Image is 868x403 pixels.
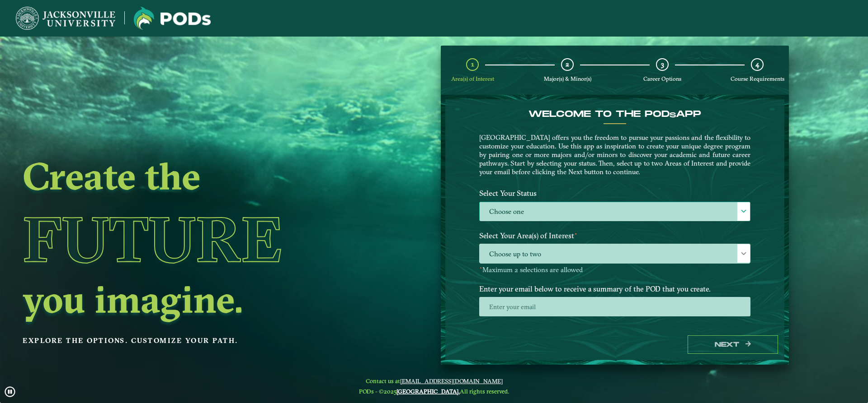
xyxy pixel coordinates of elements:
label: Select Your Area(s) of Interest [472,227,757,244]
span: Area(s) of Interest [451,75,494,82]
button: Next [688,335,778,354]
span: Career Options [643,75,681,82]
label: Enter your email below to receive a summary of the POD that you create. [472,280,757,297]
h4: Welcome to the POD app [479,109,750,120]
a: [EMAIL_ADDRESS][DOMAIN_NAME] [400,377,503,384]
span: 2 [566,60,569,69]
p: [GEOGRAPHIC_DATA] offers you the freedom to pursue your passions and the flexibility to customize... [479,133,750,176]
span: PODs - ©2025 All rights reserved. [359,388,509,395]
span: 1 [471,60,474,69]
sup: ⋆ [479,264,482,271]
label: Choose one [480,202,750,222]
p: Explore the options. Customize your path. [23,334,368,347]
label: Select Your Status [472,185,757,202]
span: Contact us at [359,377,509,384]
input: Enter your email [479,297,750,316]
span: Choose up to two [480,244,750,264]
p: Maximum 2 selections are allowed [479,266,750,274]
span: Major(s) & Minor(s) [544,75,591,82]
h1: Future [23,198,368,280]
img: Jacksonville University logo [16,7,115,30]
a: [GEOGRAPHIC_DATA]. [396,388,460,395]
sub: s [670,111,676,120]
span: Course Requirements [731,75,784,82]
img: Jacksonville University logo [134,7,211,30]
h2: Create the [23,157,368,195]
span: 3 [661,60,664,69]
h2: you imagine. [23,280,368,318]
span: 4 [755,60,759,69]
sup: ⋆ [574,230,578,237]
